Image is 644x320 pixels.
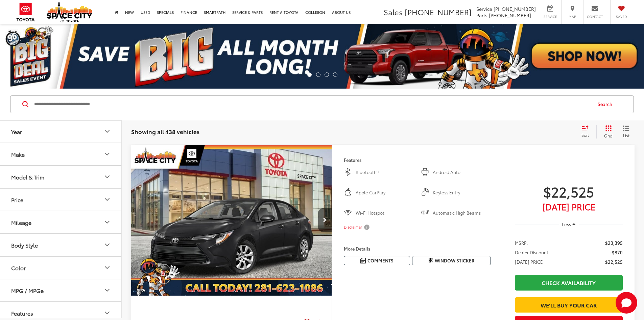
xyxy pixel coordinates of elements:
[356,189,414,196] span: Apple CarPlay
[33,96,591,112] input: Search by Make, Model, or Keyword
[103,241,111,249] div: Body Style
[433,169,491,176] span: Android Auto
[515,239,528,246] span: MSRP:
[0,166,122,188] button: Model & TrimModel & Trim
[581,132,589,138] span: Sort
[494,5,536,12] span: [PHONE_NUMBER]
[0,234,122,256] button: Body StyleBody Style
[344,220,371,234] button: Disclaimer
[515,297,623,313] a: We'll Buy Your Car
[605,258,623,265] span: $22,525
[0,279,122,301] button: MPG / MPGeMPG / MPGe
[433,189,491,196] span: Keyless Entry
[356,210,414,216] span: Wi-Fi Hotspot
[543,14,558,19] span: Service
[515,275,623,290] a: Check Availability
[344,225,362,230] span: Disclaimer
[11,287,44,294] div: MPG / MPGe
[559,218,579,231] button: Less
[11,174,44,180] div: Model & Trim
[433,210,491,216] span: Automatic High Beams
[578,125,596,138] button: Select sort value
[614,14,629,19] span: Saved
[562,221,571,227] span: Less
[11,196,23,203] div: Price
[623,132,629,138] span: List
[103,127,111,135] div: Year
[11,264,26,271] div: Color
[0,211,122,233] button: MileageMileage
[591,96,622,113] button: Search
[565,14,580,19] span: Map
[476,12,487,19] span: Parts
[367,257,393,264] span: Comments
[131,145,332,296] img: 2025 Toyota Corolla LE
[610,249,623,256] span: -$870
[0,189,122,211] button: PricePrice
[384,6,403,17] span: Sales
[476,5,492,12] span: Service
[11,242,38,248] div: Body Style
[515,183,623,200] span: $22,525
[344,157,491,162] h4: Features
[11,310,33,316] div: Features
[11,151,25,157] div: Make
[515,249,548,256] span: Dealer Discount
[360,258,366,263] img: Comments
[604,133,613,138] span: Grid
[103,286,111,294] div: MPG / MPGe
[103,218,111,226] div: Mileage
[405,6,472,17] span: [PHONE_NUMBER]
[605,239,623,246] span: $23,395
[515,203,623,210] span: [DATE] Price
[0,257,122,279] button: ColorColor
[429,258,433,263] i: Window Sticker
[131,145,332,296] div: 2025 Toyota Corolla LE 0
[103,195,111,204] div: Price
[616,292,637,314] button: Toggle Chat Window
[318,208,332,232] button: Next image
[11,128,22,135] div: Year
[103,309,111,317] div: Features
[412,256,491,265] button: Window Sticker
[0,121,122,143] button: YearYear
[616,292,637,314] svg: Start Chat
[344,246,491,251] h4: More Details
[103,150,111,158] div: Make
[596,125,618,138] button: Grid View
[47,1,92,22] img: Space City Toyota
[11,219,31,226] div: Mileage
[618,125,635,138] button: List View
[131,145,332,296] a: 2025 Toyota Corolla LE2025 Toyota Corolla LE2025 Toyota Corolla LE2025 Toyota Corolla LE
[131,127,199,135] span: Showing all 438 vehicles
[103,173,111,181] div: Model & Trim
[356,169,414,176] span: Bluetooth®
[344,256,410,265] button: Comments
[587,14,603,19] span: Contact
[489,12,531,19] span: [PHONE_NUMBER]
[103,263,111,272] div: Color
[435,257,474,264] span: Window Sticker
[515,258,543,265] span: [DATE] PRICE
[0,143,122,165] button: MakeMake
